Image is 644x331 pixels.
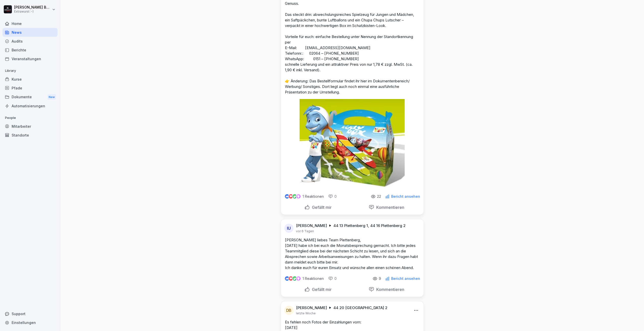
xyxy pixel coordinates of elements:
p: [PERSON_NAME] liebes Team Plettenberg, [DATE] habe ich bei euch die Monatsbesprechung gemacht. Ic... [285,237,420,271]
div: Support [3,309,58,318]
a: Audits [3,37,58,46]
img: inspiring [296,276,301,281]
a: Berichte [3,46,58,54]
img: inspiring [296,194,301,199]
p: Library [3,67,58,75]
div: Dokumente [3,92,58,102]
p: Gefällt mir [310,205,332,210]
div: 0 [328,194,337,199]
img: celebrate [292,276,297,281]
a: Veranstaltungen [3,54,58,63]
img: love [289,277,293,280]
p: 9 [379,277,381,281]
p: 1 Reaktionen [303,277,324,281]
p: [PERSON_NAME] [296,223,327,228]
div: IU [284,224,293,233]
p: Kommentieren [374,205,404,210]
p: Extrawurst :-) [14,10,51,13]
p: [PERSON_NAME] [296,305,327,310]
p: 22 [377,194,381,198]
a: DokumenteNew [3,92,58,102]
a: Mitarbeiter [3,122,58,131]
div: DB [284,306,293,315]
a: Kurse [3,75,58,84]
p: Bericht ansehen [391,277,420,281]
p: People [3,114,58,122]
a: Einstellungen [3,318,58,327]
img: d6kmuc73qkq53wp6mok6kom0.png [300,99,405,188]
div: 0 [328,276,337,281]
img: celebrate [292,194,297,198]
p: 1 Reaktionen [303,194,324,198]
p: Bericht ansehen [391,194,420,198]
div: New [47,94,56,100]
p: vor 6 Tagen [296,229,314,233]
img: like [285,277,289,281]
p: letzte Woche [296,311,316,315]
img: like [285,194,289,198]
p: Kommentieren [374,287,404,292]
a: Automatisierungen [3,102,58,110]
p: [PERSON_NAME] Berndt [14,5,51,10]
a: Home [3,19,58,28]
a: News [3,28,58,37]
a: Pfade [3,84,58,92]
img: love [289,194,293,198]
p: Gefällt mir [310,287,332,292]
p: 44 20 [GEOGRAPHIC_DATA] 2 [333,305,387,310]
a: Standorte [3,131,58,140]
p: 44 13 Plettenberg 1, 44 16 Plettenberg 2 [333,223,406,228]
